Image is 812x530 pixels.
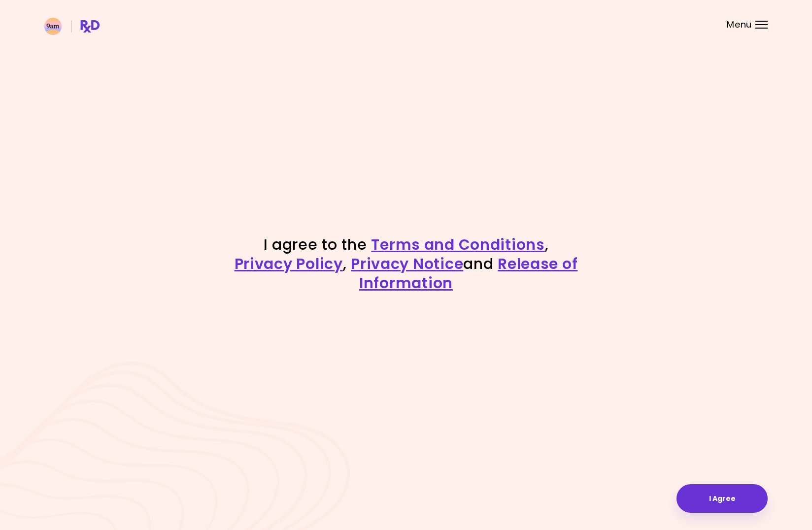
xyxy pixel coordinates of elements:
[234,235,578,293] h1: I agree to the , , and
[235,253,343,274] a: Privacy Policy
[727,20,752,29] span: Menu
[371,234,544,255] a: Terms and Conditions
[677,484,768,513] button: I Agree
[359,253,577,294] a: Release of Information
[44,18,100,35] img: RxDiet
[351,253,463,274] a: Privacy Notice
